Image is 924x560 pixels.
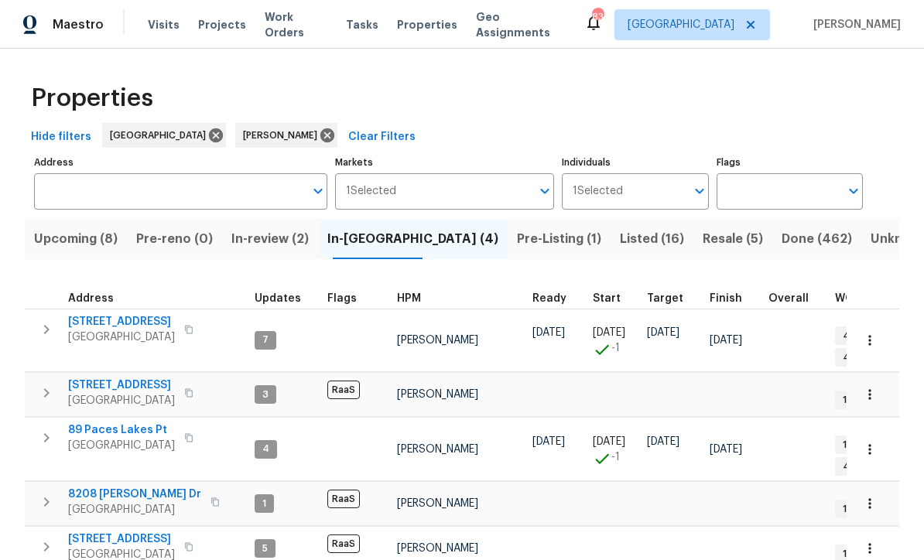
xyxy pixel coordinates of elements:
span: Pre-Listing (1) [517,228,601,250]
span: 1 Selected [573,185,623,198]
span: [DATE] [593,327,625,338]
span: Pre-reno (0) [136,228,213,250]
span: [PERSON_NAME] [397,335,478,346]
span: [DATE] [532,436,565,447]
button: Hide filters [25,123,98,152]
span: HPM [397,293,421,304]
span: 4 Accepted [837,460,905,473]
span: [STREET_ADDRESS] [68,377,175,393]
span: [DATE] [593,436,625,447]
span: [GEOGRAPHIC_DATA] [68,502,201,517]
span: [PERSON_NAME] [397,498,478,509]
div: [GEOGRAPHIC_DATA] [102,123,226,148]
span: Geo Assignments [476,9,566,40]
div: Days past target finish date [768,293,823,304]
div: Projected renovation finish date [710,293,756,304]
span: 1 [256,497,272,510]
span: 1 WIP [837,394,871,407]
div: Target renovation project end date [647,293,697,304]
span: Resale (5) [703,228,763,250]
div: Earliest renovation start date (first business day after COE or Checkout) [532,293,580,304]
span: Listed (16) [620,228,684,250]
span: WO Completion [835,293,920,304]
span: 1 WIP [837,503,871,516]
td: Project started 1 days early [587,309,641,372]
span: RaaS [327,534,360,553]
span: 7 [256,333,275,347]
span: In-[GEOGRAPHIC_DATA] (4) [327,228,498,250]
td: Project started 1 days early [587,418,641,481]
span: [DATE] [710,444,742,455]
span: [PERSON_NAME] [397,389,478,400]
span: [DATE] [647,327,679,338]
div: [PERSON_NAME] [235,123,337,148]
span: Hide filters [31,128,91,147]
span: Flags [327,293,357,304]
span: Work Orders [265,9,327,40]
span: [GEOGRAPHIC_DATA] [628,17,734,32]
span: Updates [255,293,301,304]
span: Properties [31,90,153,106]
span: [GEOGRAPHIC_DATA] [110,128,212,143]
span: Maestro [53,17,104,32]
span: 1 Selected [346,185,396,198]
button: Open [843,180,864,202]
span: Properties [397,17,457,32]
span: Projects [198,17,246,32]
label: Individuals [562,158,708,167]
span: 4 Accepted [837,351,905,364]
span: [STREET_ADDRESS] [68,314,175,330]
button: Open [534,180,556,202]
span: Visits [148,17,180,32]
span: Done (462) [782,228,852,250]
span: [STREET_ADDRESS] [68,531,175,547]
span: RaaS [327,490,360,508]
span: [PERSON_NAME] [807,17,901,32]
span: Finish [710,293,742,304]
span: [PERSON_NAME] [397,543,478,554]
span: [GEOGRAPHIC_DATA] [68,393,175,408]
span: [DATE] [532,327,565,338]
span: Clear Filters [348,128,416,147]
span: 8208 [PERSON_NAME] Dr [68,487,201,502]
span: 89 Paces Lakes Pt [68,422,175,438]
button: Open [689,180,710,202]
button: Open [307,180,329,202]
div: Actual renovation start date [593,293,635,304]
span: 5 [256,542,274,555]
span: [DATE] [710,335,742,346]
span: Start [593,293,621,304]
span: 1 WIP [837,439,871,452]
label: Markets [335,158,555,167]
span: Tasks [346,19,378,30]
span: In-review (2) [231,228,309,250]
span: [PERSON_NAME] [397,444,478,455]
span: [GEOGRAPHIC_DATA] [68,438,175,453]
label: Flags [717,158,863,167]
span: 3 [256,388,275,401]
span: Target [647,293,683,304]
span: -1 [611,449,620,465]
span: RaaS [327,381,360,399]
div: 83 [592,9,603,25]
span: 4 [256,442,275,456]
span: [PERSON_NAME] [243,128,323,143]
span: Overall [768,293,809,304]
span: 4 WIP [837,330,874,343]
span: [DATE] [647,436,679,447]
label: Address [34,158,327,167]
span: Upcoming (8) [34,228,118,250]
span: -1 [611,340,620,356]
span: Address [68,293,114,304]
button: Clear Filters [342,123,422,152]
span: [GEOGRAPHIC_DATA] [68,330,175,345]
span: Ready [532,293,566,304]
